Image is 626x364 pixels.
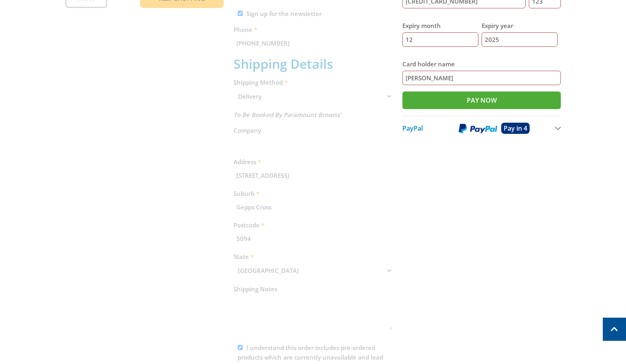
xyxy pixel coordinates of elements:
button: PayPal Pay in 4 [402,115,561,140]
img: PayPal [459,123,497,133]
input: Pay Now [402,91,561,109]
label: Expiry month [402,21,478,30]
span: PayPal [402,124,423,133]
span: Pay in 4 [504,124,527,133]
input: YY [482,32,558,47]
label: Expiry year [482,21,558,30]
label: Card holder name [402,59,561,69]
input: MM [402,32,478,47]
